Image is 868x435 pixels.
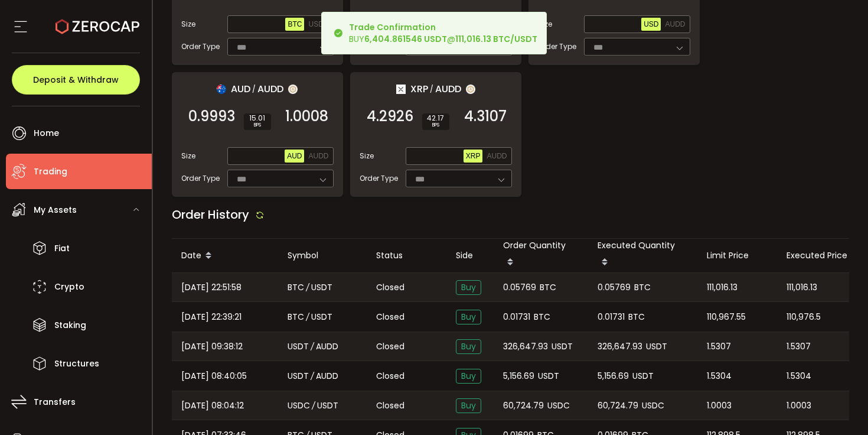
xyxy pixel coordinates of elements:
div: Date [172,246,278,266]
span: USDT [288,369,309,383]
b: Trade Confirmation [349,21,436,33]
span: Closed [376,400,404,412]
span: USDC [288,399,310,413]
span: Trading [34,163,67,180]
span: Size [360,151,374,161]
button: BTC [285,18,304,31]
span: Transfers [34,394,76,411]
button: USD [641,18,661,31]
div: Status [367,249,446,262]
img: aud_portfolio.svg [217,85,226,94]
span: 4.2926 [367,111,413,122]
em: / [311,369,314,383]
span: AUDD [435,82,461,96]
span: Order Type [181,173,220,184]
button: USDC [306,18,331,31]
span: 110,976.5 [787,310,821,324]
span: USDT [311,281,332,294]
span: BTC [288,20,302,28]
span: Size [181,19,195,30]
span: Order History [172,206,249,223]
span: USDT [632,369,654,383]
span: AUDD [487,152,507,160]
span: BTC [288,310,304,324]
span: 111,016.13 [707,281,738,294]
span: [DATE] 08:04:12 [181,399,244,413]
button: AUDD [663,18,687,31]
span: USDT [552,340,573,353]
span: 1.0003 [787,399,811,413]
iframe: Chat Widget [809,378,868,435]
span: 5,156.69 [598,369,629,383]
span: BTC [540,281,556,294]
button: AUDD [306,150,331,163]
img: zuPXiwguUFiBOIQyqLOiXsnnNitlx7q4LCwEbLHADjIpTka+Lip0HH8D0VTrd02z+wEAAAAASUVORK5CYII= [466,85,475,94]
span: 0.9993 [188,111,235,122]
div: BUY @ [349,21,537,45]
button: Deposit & Withdraw [12,65,140,95]
span: Closed [376,370,404,382]
span: Buy [456,398,481,413]
span: 1.0008 [285,111,328,122]
span: Closed [376,281,404,294]
span: Buy [456,280,481,295]
b: 111,016.13 BTC/USDT [455,33,537,45]
button: XRP [464,150,483,163]
div: Limit Price [697,249,777,262]
span: USD [644,20,658,28]
span: Structures [54,355,99,372]
em: / [430,84,433,95]
img: zuPXiwguUFiBOIQyqLOiXsnnNitlx7q4LCwEbLHADjIpTka+Lip0HH8D0VTrd02z+wEAAAAASUVORK5CYII= [288,85,298,94]
span: Buy [456,369,481,384]
span: 60,724.79 [598,399,638,413]
span: Order Type [360,173,398,184]
span: 0.05769 [503,281,536,294]
span: USDT [311,310,332,324]
span: USDT [288,340,309,353]
button: AUDD [484,150,509,163]
div: Executed Price [777,249,857,262]
i: BPS [249,122,266,129]
span: Staking [54,317,86,334]
span: Size [181,151,195,161]
span: USDC [308,20,328,28]
span: 1.0003 [707,399,732,413]
span: AUD [287,152,302,160]
span: 1.5304 [787,369,811,383]
span: Closed [376,311,404,323]
span: USDT [317,399,338,413]
span: [DATE] 08:40:05 [181,369,247,383]
span: 60,724.79 [503,399,544,413]
span: 4.3107 [464,111,507,122]
span: 15.01 [249,115,266,122]
span: BTC [634,281,651,294]
span: AUDD [665,20,685,28]
span: 111,016.13 [787,281,817,294]
img: xrp_portfolio.png [396,85,406,94]
span: Order Type [181,41,220,52]
div: Symbol [278,249,367,262]
span: Crypto [54,278,84,296]
span: AUDD [316,369,338,383]
span: XRP [410,82,428,96]
span: Deposit & Withdraw [33,76,119,84]
span: Closed [376,340,404,353]
span: USDT [646,340,667,353]
span: BTC [534,310,550,324]
span: [DATE] 09:38:12 [181,340,243,353]
span: Fiat [54,240,70,257]
div: Order Quantity [494,239,588,272]
span: AUD [231,82,250,96]
span: USDT [538,369,559,383]
i: BPS [427,122,445,129]
span: USDC [547,399,570,413]
span: 1.5307 [707,340,731,353]
span: Order Type [538,41,576,52]
em: / [312,399,315,413]
em: / [306,310,309,324]
span: Home [34,125,59,142]
span: My Assets [34,202,77,219]
span: 42.17 [427,115,445,122]
span: 326,647.93 [503,340,548,353]
b: 6,404.861546 USDT [364,33,447,45]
